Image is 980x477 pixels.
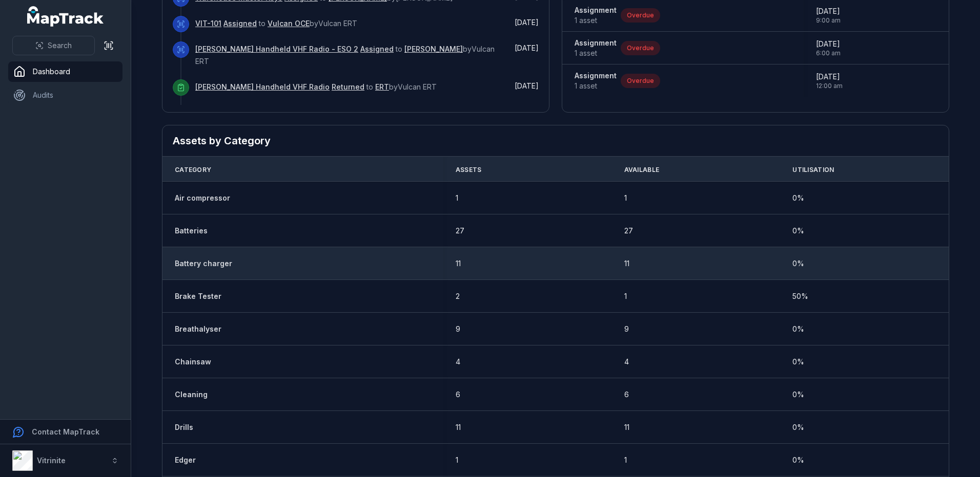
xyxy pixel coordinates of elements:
[456,389,460,400] span: 6
[515,18,539,27] time: 17/09/2025, 9:10:04 am
[515,81,539,90] span: [DATE]
[195,19,357,28] span: to by Vulcan ERT
[624,193,627,203] span: 1
[624,455,627,465] span: 1
[195,45,495,66] span: to by Vulcan ERT
[360,44,394,54] a: Assigned
[48,40,72,51] span: Search
[456,226,464,236] span: 27
[195,82,330,92] a: [PERSON_NAME] Handheld VHF Radio
[375,82,389,92] a: ERT
[624,357,629,367] span: 4
[456,291,460,301] span: 2
[575,48,617,58] span: 1 asset
[816,82,843,90] span: 12:00 am
[621,41,660,55] div: Overdue
[792,193,804,203] span: 0 %
[624,291,627,301] span: 1
[175,226,208,236] a: Batteries
[175,455,196,465] a: Edger
[515,44,539,52] time: 16/09/2025, 6:01:13 pm
[175,193,230,203] a: Air compressor
[173,105,236,126] button: Show more
[624,258,629,269] span: 11
[792,166,834,174] span: Utilisation
[621,74,660,88] div: Overdue
[12,36,95,55] button: Search
[624,226,633,236] span: 27
[195,18,221,29] a: VIT-101
[173,134,938,148] h2: Assets by Category
[575,71,617,91] a: Assignment1 asset
[515,44,539,52] span: [DATE]
[27,6,104,27] a: MapTrack
[456,422,461,432] span: 11
[816,39,841,57] time: 12/09/2025, 6:00:00 am
[816,72,843,82] span: [DATE]
[792,422,804,432] span: 0 %
[175,357,211,367] a: Chainsaw
[456,193,458,203] span: 1
[575,15,617,26] span: 1 asset
[456,455,458,465] span: 1
[223,18,257,29] a: Assigned
[175,422,193,432] a: Drills
[792,226,804,236] span: 0 %
[32,427,99,436] strong: Contact MapTrack
[175,389,208,400] a: Cleaning
[816,16,841,25] span: 9:00 am
[268,18,310,29] a: Vulcan OCE
[624,324,629,334] span: 9
[575,38,617,58] a: Assignment1 asset
[816,39,841,49] span: [DATE]
[456,258,461,269] span: 11
[575,71,617,81] strong: Assignment
[624,389,629,400] span: 6
[8,85,122,105] a: Audits
[816,6,841,25] time: 14/07/2025, 9:00:00 am
[624,166,660,174] span: Available
[456,166,482,174] span: Assets
[456,357,460,367] span: 4
[175,324,221,334] a: Breathalyser
[792,258,804,269] span: 0 %
[624,422,629,432] span: 11
[792,324,804,334] span: 0 %
[195,82,437,91] span: to by Vulcan ERT
[575,5,617,26] a: Assignment1 asset
[792,291,808,301] span: 50 %
[792,455,804,465] span: 0 %
[621,8,660,23] div: Overdue
[792,357,804,367] span: 0 %
[175,166,211,174] span: Category
[195,44,358,54] a: [PERSON_NAME] Handheld VHF Radio - ESO 2
[175,258,232,269] a: Battery charger
[37,456,66,465] strong: Vitrinite
[816,6,841,16] span: [DATE]
[792,389,804,400] span: 0 %
[175,291,221,301] a: Brake Tester
[575,38,617,48] strong: Assignment
[816,72,843,90] time: 18/09/2025, 12:00:00 am
[816,49,841,57] span: 6:00 am
[404,44,463,54] a: [PERSON_NAME]
[575,5,617,15] strong: Assignment
[515,18,539,27] span: [DATE]
[515,81,539,90] time: 16/09/2025, 5:46:17 pm
[456,324,460,334] span: 9
[332,82,364,92] a: Returned
[8,61,122,82] a: Dashboard
[575,81,617,91] span: 1 asset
